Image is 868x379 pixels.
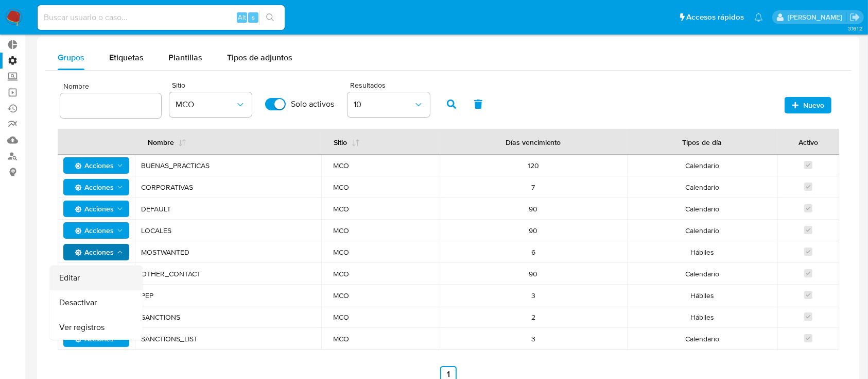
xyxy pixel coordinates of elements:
[259,10,281,25] button: search-icon
[849,12,860,23] a: Salir
[252,12,255,22] span: s
[754,13,763,22] a: Notificaciones
[788,12,846,22] p: camila.tresguerres@mercadolibre.com
[848,24,863,32] span: 3.161.2
[686,12,744,23] span: Accesos rápidos
[238,12,246,22] span: Alt
[38,11,285,24] input: Buscar usuario o caso...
